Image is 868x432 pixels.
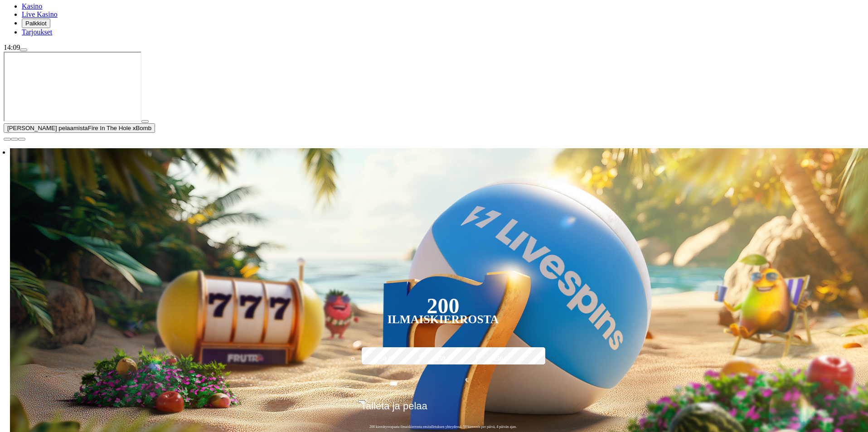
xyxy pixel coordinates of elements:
[365,397,368,403] span: €
[474,346,527,372] label: 250 €
[22,19,50,28] button: reward iconPalkkiot
[466,376,468,384] span: €
[4,44,20,51] span: 14:09
[22,28,52,36] span: Tarjoukset
[7,125,88,131] span: [PERSON_NAME] pelaamista
[358,400,528,419] button: Talleta ja pelaa
[22,10,58,18] span: Live Kasino
[22,2,42,10] a: diamond iconKasino
[4,123,155,133] button: [PERSON_NAME] pelaamistaFire In The Hole xBomb
[359,346,412,372] label: 50 €
[18,138,25,141] button: fullscreen icon
[22,10,58,18] a: poker-chip iconLive Kasino
[388,314,499,325] div: Ilmaiskierrosta
[427,301,459,311] div: 200
[358,424,528,429] span: 200 kierrätysvapaata ilmaiskierrosta ensitalletuksen yhteydessä. 50 kierrosta per päivä, 4 päivän...
[22,2,42,10] span: Kasino
[11,138,18,141] button: chevron-down icon
[4,138,11,141] button: close icon
[417,346,470,372] label: 150 €
[4,52,141,121] iframe: Fire In The Hole xBomb
[25,20,47,27] span: Palkkiot
[88,125,152,131] span: Fire In The Hole xBomb
[22,28,52,36] a: gift-inverted iconTarjoukset
[20,49,27,51] button: menu
[361,400,427,418] span: Talleta ja pelaa
[141,120,149,123] button: play icon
